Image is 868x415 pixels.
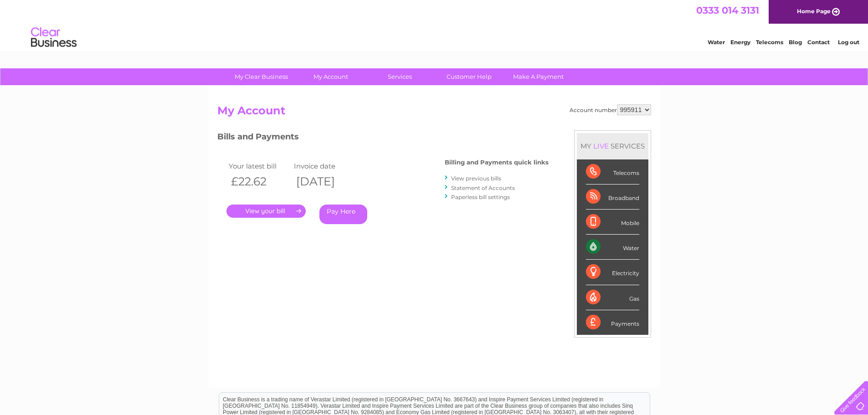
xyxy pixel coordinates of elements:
[293,68,368,85] a: My Account
[756,39,783,46] a: Telecoms
[586,210,639,235] div: Mobile
[292,172,357,191] th: [DATE]
[807,39,830,46] a: Contact
[451,175,501,182] a: View previous bills
[217,104,651,122] h2: My Account
[219,5,650,44] div: Clear Business is a trading name of Verastar Limited (registered in [GEOGRAPHIC_DATA] No. 3667643...
[362,68,437,85] a: Services
[431,68,507,85] a: Customer Help
[586,260,639,285] div: Electricity
[501,68,576,85] a: Make A Payment
[838,39,859,46] a: Log out
[586,285,639,310] div: Gas
[226,160,292,172] td: Your latest bill
[445,159,549,166] h4: Billing and Payments quick links
[319,205,367,224] a: Pay Here
[586,159,639,184] div: Telecoms
[789,39,802,46] a: Blog
[696,5,759,16] a: 0333 014 3131
[586,235,639,260] div: Water
[730,39,750,46] a: Energy
[217,130,549,146] h3: Bills and Payments
[224,68,299,85] a: My Clear Business
[586,184,639,210] div: Broadband
[591,142,611,150] div: LIVE
[577,133,648,159] div: MY SERVICES
[226,205,306,218] a: .
[586,310,639,335] div: Payments
[570,104,651,115] div: Account number
[451,184,515,191] a: Statement of Accounts
[451,194,510,200] a: Paperless bill settings
[31,24,77,51] img: logo.png
[708,39,725,46] a: Water
[226,172,292,191] th: £22.62
[292,160,357,172] td: Invoice date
